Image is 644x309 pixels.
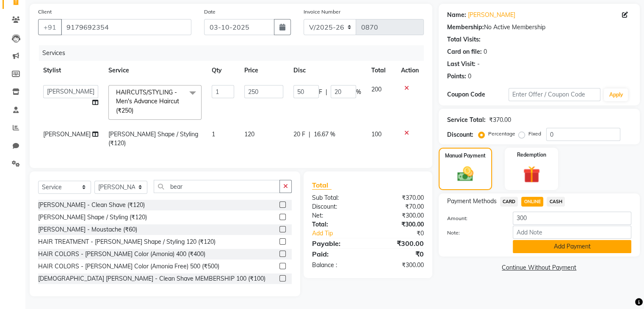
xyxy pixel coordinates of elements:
div: Discount: [306,202,368,211]
input: Amount [513,212,631,225]
div: Total: [306,220,368,229]
span: % [356,88,361,97]
label: Fixed [528,130,541,138]
div: ₹0 [368,249,430,259]
a: Continue Without Payment [440,263,638,272]
span: 200 [371,86,381,93]
span: 1 [212,130,215,138]
input: Search or Scan [154,180,280,193]
div: ₹300.00 [368,261,430,270]
img: _cash.svg [452,165,478,183]
div: [PERSON_NAME] - Moustache (₹60) [38,225,137,234]
div: Membership: [447,23,484,32]
span: 20 F [293,130,305,139]
input: Add Note [513,226,631,239]
label: Invoice Number [304,8,340,16]
div: ₹300.00 [368,220,430,229]
input: Search by Name/Mobile/Email/Code [61,19,191,35]
div: Last Visit: [447,60,475,69]
div: No Active Membership [447,23,631,32]
div: Discount: [447,130,473,139]
span: 16.67 % [314,130,335,139]
label: Client [38,8,52,16]
div: HAIR TREATMENT - [PERSON_NAME] Shape / Styling 120 (₹120) [38,237,216,246]
input: Enter Offer / Coupon Code [509,88,601,101]
div: Services [39,45,430,61]
th: Disc [288,61,366,80]
div: ₹0 [378,229,430,238]
span: CASH [547,197,565,207]
div: Name: [447,11,466,19]
span: [PERSON_NAME] [43,130,91,138]
div: [PERSON_NAME] Shape / Styling (₹120) [38,213,147,222]
label: Manual Payment [445,152,486,160]
label: Amount: [441,215,506,222]
div: Coupon Code [447,90,509,99]
span: Total [312,181,332,190]
span: CARD [500,197,518,207]
div: Service Total: [447,116,486,124]
div: Balance : [306,261,368,270]
div: Paid: [306,249,368,259]
label: Date [204,8,216,16]
span: | [326,88,327,97]
div: [DEMOGRAPHIC_DATA] [PERSON_NAME] - Clean Shave MEMBERSHIP 100 (₹100) [38,274,265,283]
div: ₹300.00 [368,238,430,248]
div: Payable: [306,238,368,248]
div: ₹70.00 [368,202,430,211]
button: Apply [604,88,628,101]
th: Action [396,61,424,80]
div: - [477,60,480,69]
span: ONLINE [521,197,543,207]
span: Payment Methods [447,197,497,206]
div: 0 [468,72,471,81]
div: Points: [447,72,466,81]
span: F [319,88,322,97]
th: Stylist [38,61,103,80]
span: 100 [371,130,381,138]
label: Percentage [488,130,515,138]
div: Total Visits: [447,35,481,44]
img: _gift.svg [518,164,545,185]
a: Add Tip [306,229,378,238]
th: Price [239,61,288,80]
span: 120 [244,130,254,138]
div: [PERSON_NAME] - Clean Shave (₹120) [38,201,145,210]
a: [PERSON_NAME] [468,11,515,19]
div: 0 [484,47,487,56]
button: +91 [38,19,62,35]
div: ₹370.00 [368,193,430,202]
th: Total [366,61,396,80]
div: Net: [306,211,368,220]
div: HAIR COLORS - [PERSON_NAME] Color (Amonia) 400 (₹400) [38,250,205,259]
a: x [133,107,137,114]
th: Service [103,61,207,80]
th: Qty [207,61,240,80]
div: HAIR COLORS - [PERSON_NAME] Color (Amonia Free) 500 (₹500) [38,262,219,271]
span: | [309,130,310,139]
div: Card on file: [447,47,482,56]
div: ₹300.00 [368,211,430,220]
div: Sub Total: [306,193,368,202]
label: Redemption [517,151,546,159]
button: Add Payment [513,240,631,253]
div: ₹370.00 [489,116,511,124]
span: [PERSON_NAME] Shape / Styling (₹120) [108,130,198,147]
span: HAIRCUTS/STYLING - Men's Advance Haircut (₹250) [116,88,179,114]
label: Note: [441,229,506,237]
